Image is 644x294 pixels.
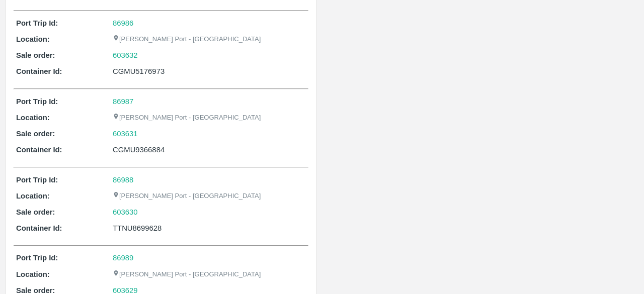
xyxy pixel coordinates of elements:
[16,35,50,43] b: Location:
[16,51,55,59] b: Sale order:
[113,191,261,201] p: [PERSON_NAME] Port - [GEOGRAPHIC_DATA]
[113,66,306,77] div: CGMU5176973
[113,35,261,44] p: [PERSON_NAME] Port - [GEOGRAPHIC_DATA]
[16,97,58,106] b: Port Trip Id:
[16,208,55,216] b: Sale order:
[16,130,55,138] b: Sale order:
[113,176,133,184] a: 86988
[16,224,62,232] b: Container Id:
[113,128,138,139] a: 603631
[16,270,50,278] b: Location:
[16,254,58,262] b: Port Trip Id:
[16,192,50,200] b: Location:
[16,67,62,75] b: Container Id:
[16,176,58,184] b: Port Trip Id:
[16,19,58,27] b: Port Trip Id:
[113,254,133,262] a: 86989
[113,113,261,123] p: [PERSON_NAME] Port - [GEOGRAPHIC_DATA]
[16,114,50,122] b: Location:
[113,223,306,234] div: TTNU8699628
[113,50,138,61] a: 603632
[113,19,133,27] a: 86986
[113,207,138,218] a: 603630
[113,144,306,155] div: CGMU9366884
[113,270,261,279] p: [PERSON_NAME] Port - [GEOGRAPHIC_DATA]
[113,97,133,106] a: 86987
[16,146,62,154] b: Container Id:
